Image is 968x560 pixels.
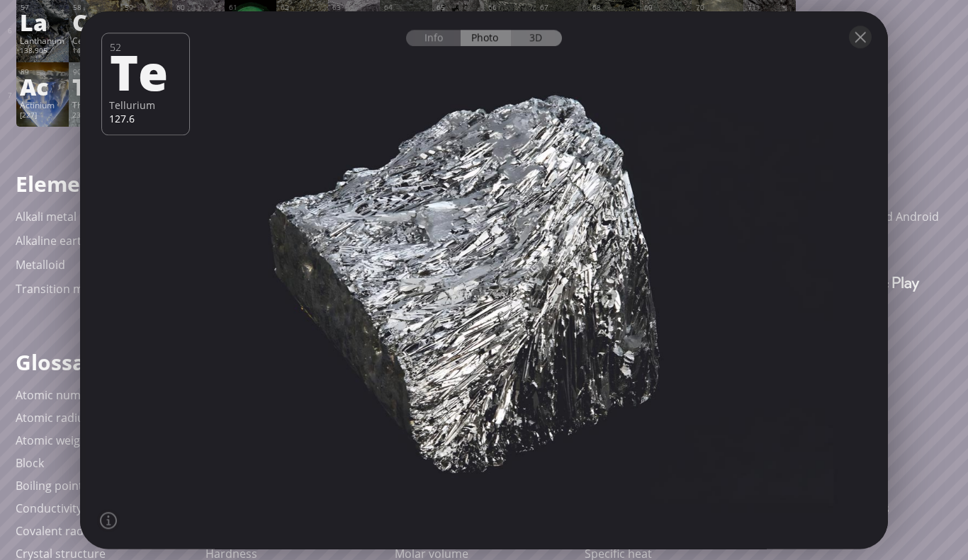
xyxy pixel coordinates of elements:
[229,3,273,12] div: 61
[592,3,636,12] div: 68
[281,3,325,12] div: 62
[109,112,182,125] div: 127.6
[73,3,117,12] div: 58
[16,281,103,297] a: Transition metal
[72,99,117,110] div: Thorium
[20,35,64,46] div: Lanthanum
[21,3,64,12] div: 57
[20,46,64,57] div: 138.905
[110,47,180,96] div: Te
[20,99,64,110] div: Actinium
[125,3,169,12] div: 59
[20,75,64,98] div: Ac
[72,75,117,98] div: Th
[16,478,83,493] a: Boiling point
[332,3,376,12] div: 63
[16,387,99,403] a: Atomic number
[488,3,532,12] div: 66
[109,98,182,112] div: Tellurium
[21,67,64,76] div: 89
[696,3,740,12] div: 70
[16,233,122,248] a: Alkaline earth metal
[540,3,584,12] div: 67
[16,410,90,425] a: Atomic radius
[72,35,117,46] div: Cerium
[176,3,220,12] div: 60
[384,3,428,12] div: 64
[16,257,65,273] a: Metalloid
[16,348,952,377] h1: Glossary
[16,455,44,471] a: Block
[73,67,117,76] div: 90
[511,30,562,46] div: 3D
[20,110,64,122] div: [227]
[16,433,91,448] a: Atomic weight
[72,46,117,57] div: 140.116
[644,3,688,12] div: 69
[16,523,99,539] a: Covalent radius
[16,209,77,224] a: Alkali metal
[16,501,82,516] a: Conductivity
[16,169,362,198] h1: Element types
[72,110,117,122] div: 232.038
[406,30,461,46] div: Info
[748,3,792,12] div: 71
[20,11,64,33] div: La
[437,3,480,12] div: 65
[72,11,117,33] div: Ce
